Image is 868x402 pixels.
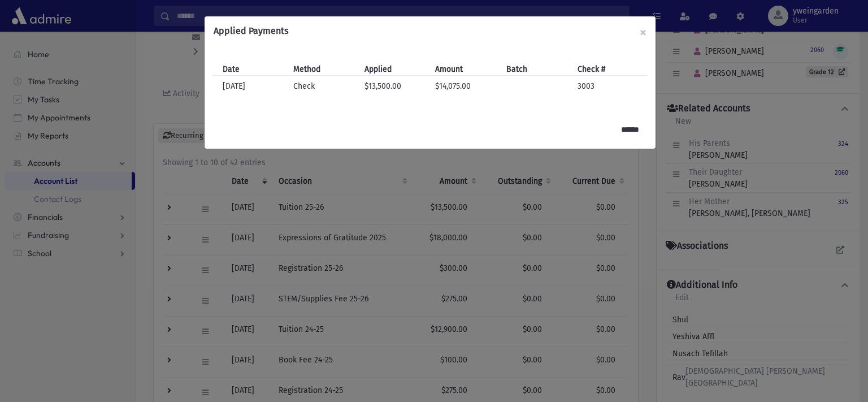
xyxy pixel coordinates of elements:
div: Method [288,63,359,75]
div: $13,500.00 [359,80,430,92]
div: Date [217,63,288,75]
h6: Applied Payments [214,25,288,36]
div: 3003 [572,80,643,92]
div: Check [288,80,359,92]
div: Check # [572,63,643,75]
div: [DATE] [217,80,288,92]
div: $14,075.00 [429,80,501,92]
div: Batch [501,63,572,75]
div: Applied [359,63,430,75]
button: × [631,16,656,48]
div: Amount [429,63,501,75]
